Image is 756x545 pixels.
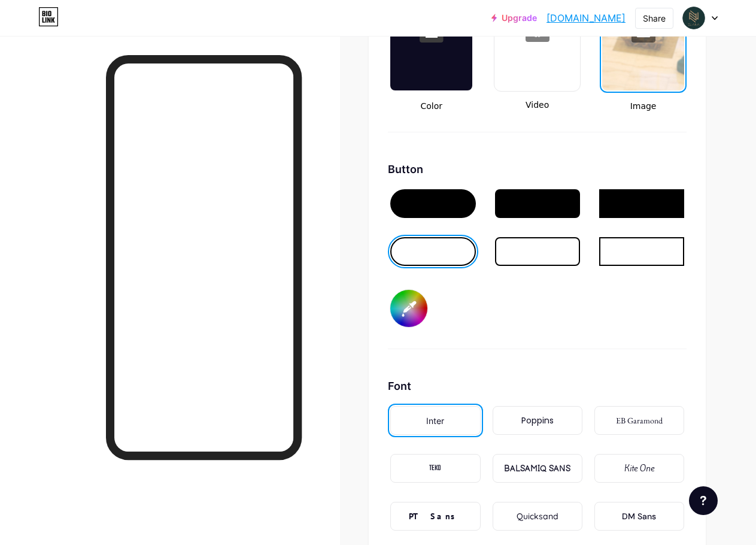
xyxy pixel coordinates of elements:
[546,11,626,25] a: [DOMAIN_NAME]
[622,510,656,523] div: DM Sans
[521,414,554,427] div: Poppins
[491,13,537,23] a: Upgrade
[388,100,475,113] span: Color
[388,378,687,394] div: Font
[494,99,581,111] span: Video
[426,414,444,427] div: Inter
[517,510,558,523] div: Quicksand
[616,414,663,427] div: EB Garamond
[388,161,687,177] div: Button
[624,462,654,475] div: Kite One
[643,12,666,25] div: Share
[409,510,462,523] div: PT Sans
[600,100,687,113] span: Image
[504,462,570,475] div: BALSAMIQ SANS
[429,462,441,475] div: TEKO
[682,7,705,29] img: elianahotel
